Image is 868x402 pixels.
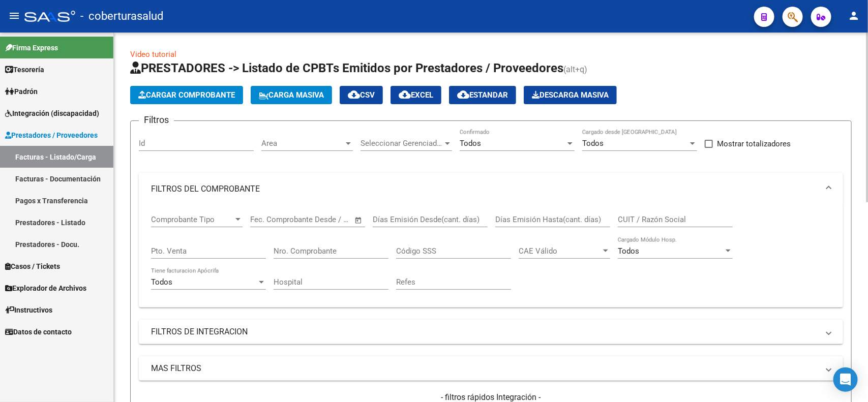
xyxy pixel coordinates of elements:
button: Cargar Comprobante [130,86,243,104]
span: Todos [618,246,639,256]
mat-icon: cloud_download [348,88,360,101]
span: - coberturasalud [80,5,163,27]
mat-icon: menu [8,10,20,22]
mat-panel-title: FILTROS DEL COMPROBANTE [151,183,819,195]
button: CSV [340,86,383,104]
span: Prestadores / Proveedores [5,130,98,141]
mat-icon: cloud_download [399,88,411,101]
span: Mostrar totalizadores [717,138,791,150]
input: End date [292,215,342,224]
button: Descarga Masiva [524,86,617,104]
span: Casos / Tickets [5,261,60,272]
span: Area [261,139,344,148]
div: Open Intercom Messenger [833,367,858,392]
span: Todos [151,277,172,287]
mat-expansion-panel-header: MAS FILTROS [139,356,843,381]
span: Cargar Comprobante [138,90,235,100]
span: Explorador de Archivos [5,283,86,294]
mat-panel-title: FILTROS DE INTEGRACION [151,326,819,337]
span: Carga Masiva [259,90,324,100]
span: Todos [582,139,604,148]
mat-panel-title: MAS FILTROS [151,363,819,374]
span: Padrón [5,86,38,97]
span: Instructivos [5,304,52,316]
span: Estandar [457,90,508,100]
h3: Filtros [139,113,174,127]
span: Descarga Masiva [532,90,609,100]
span: Seleccionar Gerenciador [361,139,443,148]
button: Carga Masiva [251,86,332,104]
input: Start date [250,215,283,224]
span: Todos [460,139,481,148]
span: Tesorería [5,64,44,75]
span: Firma Express [5,42,58,53]
button: Estandar [449,86,516,104]
mat-expansion-panel-header: FILTROS DEL COMPROBANTE [139,173,843,205]
span: CAE Válido [519,246,601,256]
mat-expansion-panel-header: FILTROS DE INTEGRACION [139,320,843,344]
span: EXCEL [399,90,433,100]
span: Datos de contacto [5,326,72,337]
mat-icon: cloud_download [457,88,469,101]
app-download-masive: Descarga masiva de comprobantes (adjuntos) [524,86,617,104]
div: FILTROS DEL COMPROBANTE [139,205,843,307]
button: EXCEL [391,86,441,104]
mat-icon: person [848,10,860,22]
span: Integración (discapacidad) [5,108,99,119]
span: (alt+q) [563,65,587,74]
span: PRESTADORES -> Listado de CPBTs Emitidos por Prestadores / Proveedores [130,61,563,75]
a: Video tutorial [130,50,176,59]
button: Open calendar [353,214,365,226]
span: Comprobante Tipo [151,215,233,224]
span: CSV [348,90,375,100]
